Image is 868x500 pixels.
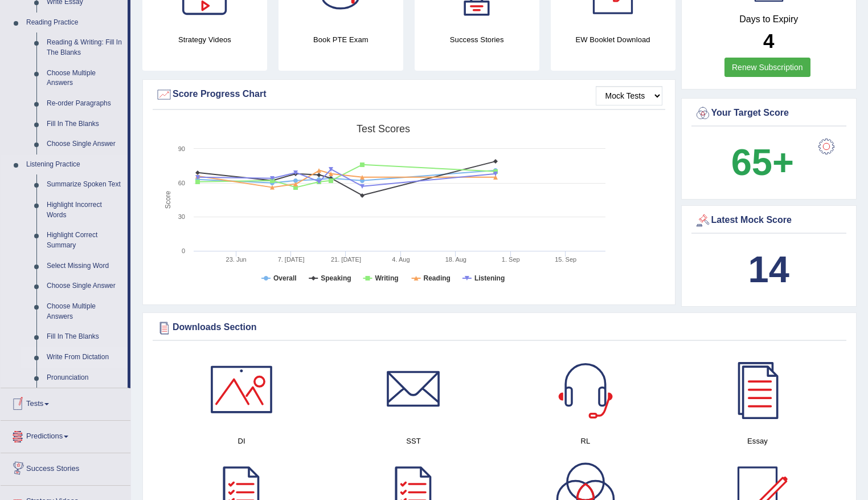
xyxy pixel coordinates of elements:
tspan: 15. Sep [555,256,576,263]
h4: Days to Expiry [694,14,844,25]
h4: SST [333,435,494,447]
tspan: Writing [375,274,398,282]
tspan: Test scores [357,123,410,135]
a: Re-order Paragraphs [42,94,128,114]
a: Highlight Correct Summary [42,225,128,255]
tspan: Reading [424,274,451,282]
a: Choose Single Answer [42,276,128,296]
a: Highlight Incorrect Words [42,195,128,225]
a: Fill In The Blanks [42,327,128,347]
a: Tests [1,388,130,417]
a: Pronunciation [42,368,128,388]
a: Renew Subscription [724,58,810,77]
a: Summarize Spoken Text [42,174,128,195]
h4: DI [161,435,322,447]
a: Predictions [1,421,130,449]
tspan: 23. Jun [226,256,247,263]
a: Reading Practice [21,13,128,33]
text: 0 [182,247,185,254]
a: Reading & Writing: Fill In The Blanks [42,32,128,63]
div: Your Target Score [694,105,844,122]
tspan: 18. Aug [445,256,466,263]
a: Listening Practice [21,155,128,175]
div: Latest Mock Score [694,212,844,229]
b: 65+ [731,141,794,183]
tspan: Speaking [321,274,351,282]
tspan: 7. [DATE] [278,256,305,263]
text: 60 [178,180,185,186]
div: Score Progress Chart [155,86,662,103]
tspan: Score [164,191,172,209]
h4: EW Booklet Download [551,34,675,46]
a: Choose Single Answer [42,134,128,155]
a: Select Missing Word [42,256,128,277]
tspan: Overall [273,274,297,282]
a: Write From Dictation [42,347,128,368]
text: 30 [178,213,185,220]
b: 4 [763,30,774,52]
tspan: 1. Sep [502,256,520,263]
h4: Book PTE Exam [279,34,403,46]
a: Success Stories [1,453,130,482]
h4: Success Stories [415,34,539,46]
h4: RL [505,435,666,447]
h4: Essay [677,435,838,447]
a: Fill In The Blanks [42,114,128,135]
tspan: 4. Aug [392,256,410,263]
text: 90 [178,145,185,152]
b: 14 [748,249,789,290]
tspan: 21. [DATE] [331,256,361,263]
a: Choose Multiple Answers [42,63,128,94]
h4: Strategy Videos [142,34,267,46]
div: Downloads Section [155,319,844,336]
tspan: Listening [474,274,505,282]
a: Choose Multiple Answers [42,296,128,327]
